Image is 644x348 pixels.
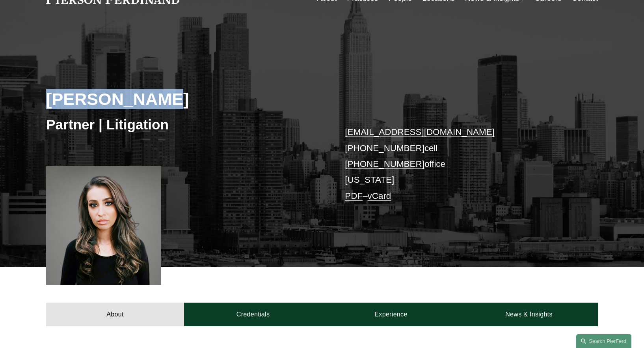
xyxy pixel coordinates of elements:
[345,127,494,137] a: [EMAIL_ADDRESS][DOMAIN_NAME]
[184,303,322,326] a: Credentials
[460,303,598,326] a: News & Insights
[345,143,424,153] a: [PHONE_NUMBER]
[345,191,363,201] a: PDF
[576,334,631,348] a: Search this site
[368,191,391,201] a: vCard
[46,116,322,133] h3: Partner | Litigation
[345,159,424,169] a: [PHONE_NUMBER]
[46,303,184,326] a: About
[322,303,460,326] a: Experience
[46,89,322,109] h2: [PERSON_NAME]
[345,124,575,204] p: cell office [US_STATE] –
